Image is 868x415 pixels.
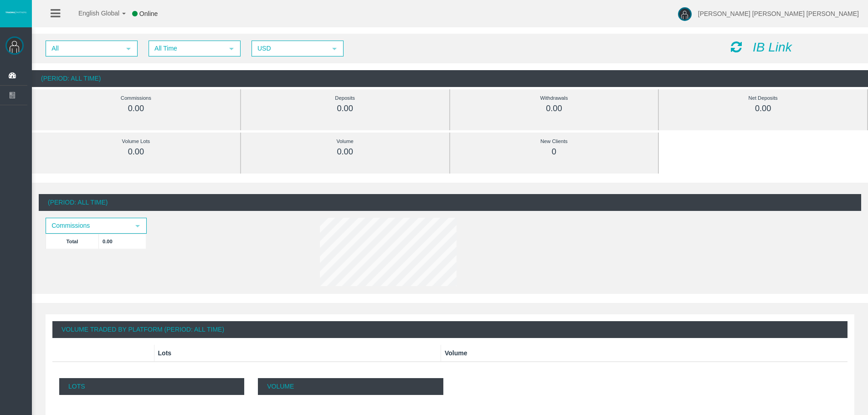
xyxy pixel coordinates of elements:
span: select [331,45,338,52]
div: 0.00 [52,103,220,114]
div: (Period: All Time) [39,194,861,211]
div: 0 [471,147,638,157]
div: Deposits [262,93,429,103]
div: 0.00 [52,147,220,157]
p: Volume [258,378,443,395]
div: Withdrawals [471,93,638,103]
span: All Time [149,41,223,56]
span: Online [139,10,158,17]
span: select [228,45,235,52]
span: select [134,222,141,230]
div: (Period: All Time) [32,70,868,87]
th: Lots [154,345,441,362]
div: Volume [262,136,429,147]
div: 0.00 [679,103,847,114]
div: Net Deposits [679,93,847,103]
span: English Global [67,10,119,17]
img: user-image [678,7,692,21]
div: 0.00 [262,147,429,157]
div: Commissions [52,93,220,103]
td: 0.00 [99,234,146,249]
div: Volume Traded By Platform (Period: All Time) [52,321,847,338]
span: [PERSON_NAME] [PERSON_NAME] [PERSON_NAME] [698,10,859,17]
div: Volume Lots [52,136,220,147]
img: logo.svg [5,10,27,14]
div: New Clients [471,136,638,147]
span: All [46,41,120,56]
div: 0.00 [471,103,638,114]
div: 0.00 [262,103,429,114]
span: USD [252,41,326,56]
span: Commissions [46,219,129,233]
p: Lots [59,378,244,395]
span: select [125,45,132,52]
td: Total [46,234,99,249]
i: IB Link [753,40,792,54]
i: Reload Dashboard [731,41,742,53]
th: Volume [441,345,847,362]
